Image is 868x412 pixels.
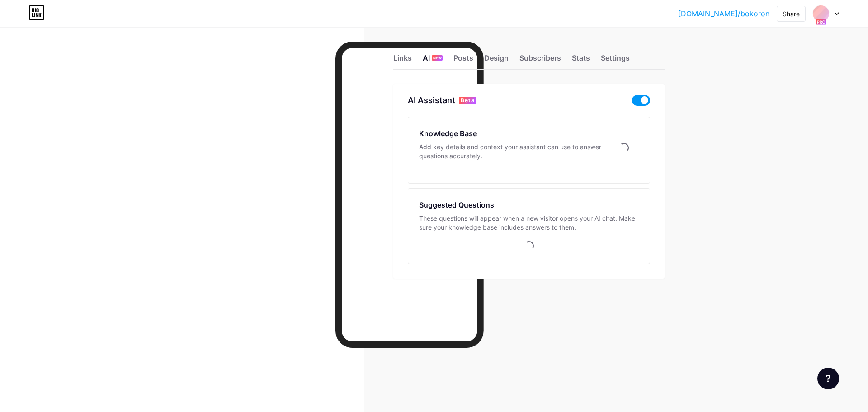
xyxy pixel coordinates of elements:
[572,52,590,69] div: Stats
[519,52,561,69] div: Subscribers
[484,52,509,69] div: Design
[393,52,412,69] div: Links
[419,214,639,232] div: These questions will appear when a new visitor opens your AI chat. Make sure your knowledge base ...
[433,55,442,61] span: NEW
[601,52,630,69] div: Settings
[408,95,455,106] div: AI Assistant
[783,9,800,19] div: Share
[678,8,769,19] a: [DOMAIN_NAME]/bokoron
[453,52,473,69] div: Posts
[419,142,609,161] div: Add key details and context your assistant can use to answer questions accurately.
[423,52,443,69] div: AI
[419,199,494,210] div: Suggested Questions
[419,128,477,139] div: Knowledge Base
[461,97,475,104] span: Beta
